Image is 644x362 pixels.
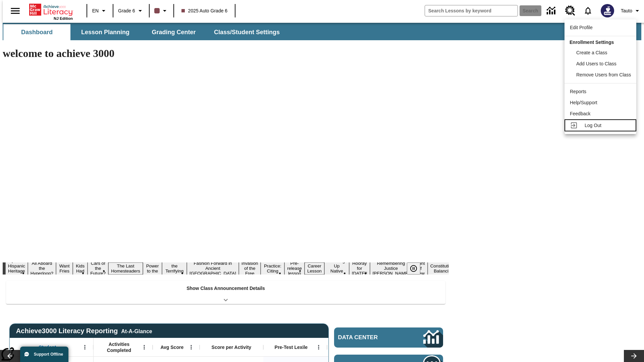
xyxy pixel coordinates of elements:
span: Create a Class [576,50,607,55]
span: Help/Support [570,100,597,105]
span: Edit Profile [570,25,593,30]
span: Add Users to Class [576,61,616,66]
span: Log Out [585,123,601,128]
span: Enrollment Settings [570,40,614,45]
span: Reports [570,89,586,94]
span: Feedback [570,111,590,116]
span: Remove Users from Class [576,72,631,77]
